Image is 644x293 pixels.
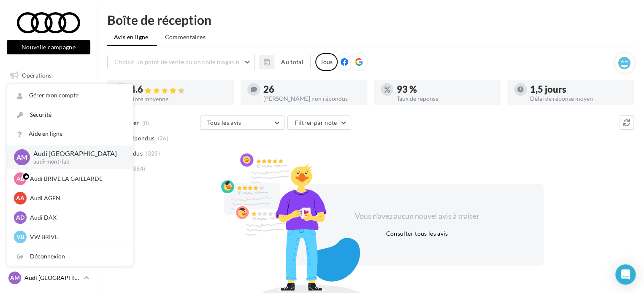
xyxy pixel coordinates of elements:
[30,194,123,202] p: Audi AGEN
[30,213,123,222] p: Audi DAX
[260,55,311,69] button: Au total
[16,233,24,241] span: VB
[5,109,92,127] a: Visibilité en ligne
[7,124,133,143] a: Aide en ligne
[274,55,311,69] button: Au total
[7,40,90,54] button: Nouvelle campagne
[30,175,123,183] p: Audi BRIVE LA GAILLARDE
[165,33,206,40] span: Commentaires
[200,116,284,130] button: Tous les avis
[263,96,360,102] div: [PERSON_NAME] non répondus
[16,175,24,183] span: AB
[615,264,636,285] div: Open Intercom Messenger
[107,13,634,26] div: Boîte de réception
[10,274,20,282] span: AM
[5,130,92,148] a: Campagnes
[24,274,81,282] p: Audi [GEOGRAPHIC_DATA]
[30,233,123,241] p: VW BRIVE
[344,211,490,222] div: Vous n'avez aucun nouvel avis à traiter
[530,96,627,102] div: Délai de réponse moyen
[158,135,168,142] span: (26)
[382,228,451,239] button: Consulter tous les avis
[315,53,338,71] div: Tous
[5,172,92,197] a: PLV et print personnalisable
[5,67,92,84] a: Opérations
[207,119,241,126] span: Tous les avis
[5,88,92,106] a: Boîte de réception
[287,116,351,130] button: Filtrer par note
[263,85,360,94] div: 26
[7,247,133,266] div: Déconnexion
[22,72,51,79] span: Opérations
[5,151,92,169] a: Médiathèque
[16,194,24,202] span: AA
[7,105,133,124] a: Sécurité
[107,55,255,69] button: Choisir un point de vente ou un code magasin
[7,270,90,286] a: AM Audi [GEOGRAPHIC_DATA]
[33,158,119,166] p: audi-mont-lab
[130,85,227,94] div: 4.6
[16,213,24,222] span: AD
[115,134,154,142] span: Non répondus
[397,96,494,102] div: Taux de réponse
[16,152,27,162] span: AM
[130,96,227,102] div: Note moyenne
[33,149,119,159] p: Audi [GEOGRAPHIC_DATA]
[397,85,494,94] div: 93 %
[131,165,146,172] span: (354)
[530,85,627,94] div: 1,5 jours
[146,150,160,157] span: (328)
[7,86,133,105] a: Gérer mon compte
[114,58,239,65] span: Choisir un point de vente ou un code magasin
